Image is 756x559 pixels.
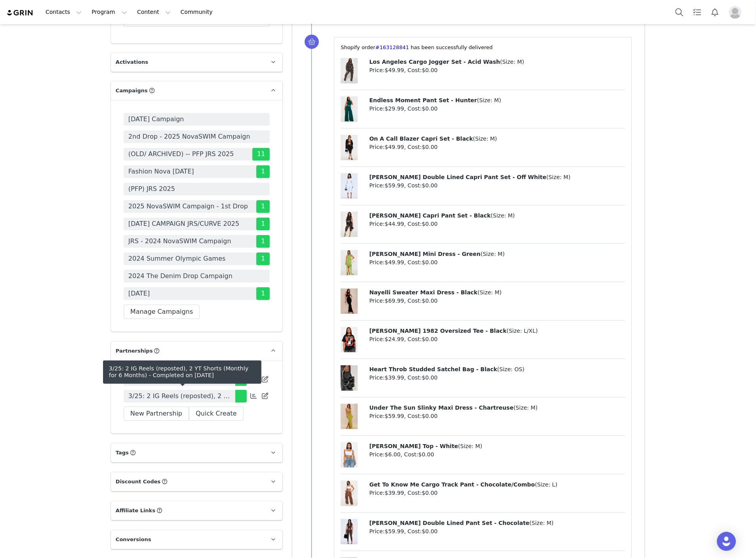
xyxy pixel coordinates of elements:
span: Partnerships [116,347,153,355]
p: Price: , Cost: [369,412,625,420]
p: ( ) [369,58,625,66]
p: Price: , Cost: [369,297,625,305]
span: Nayelli Sweater Maxi Dress - Black [369,289,477,296]
span: Campaigns [116,87,148,95]
span: 1 [256,200,270,213]
span: Size: M [502,59,522,65]
span: Tags [116,449,129,457]
p: Price: , Cost: [369,181,625,190]
span: $59.99 [385,182,404,189]
span: $0.00 [418,451,434,458]
p: Price: , Cost: [369,66,625,74]
span: Discount Codes [116,478,160,486]
p: ( ) [369,135,625,143]
span: 2024 Summer Olympic Games [128,254,225,263]
span: $39.99 [385,490,404,496]
button: Program [87,3,132,21]
span: Size: M [479,97,499,103]
span: $49.99 [385,259,404,265]
span: Size: L/XL [509,328,536,334]
p: Price: , Cost: [369,258,625,267]
span: (PFP) JRS 2025 [128,184,175,194]
span: $49.99 [385,67,404,73]
span: $69.99 [385,298,404,304]
span: $0.00 [422,413,438,419]
span: [DATE] Campaign [128,114,184,124]
p: Price: , Cost: [369,143,625,151]
span: $24.99 [385,336,404,342]
a: 3/25: 2 IG Reels (reposted), 2 YT Shorts (Monthly for 6 Months) [124,390,235,403]
span: ⁨Shopify⁩ order⁨ ⁩ has been successfully delivered [341,44,493,50]
span: 1 [256,252,270,265]
button: Notifications [706,3,724,21]
span: $0.00 [422,67,438,73]
div: Open Intercom Messenger [717,532,736,551]
span: $0.00 [422,259,438,265]
span: Endless Moment Pant Set - Hunter [369,97,477,103]
span: Conversions [116,536,151,544]
span: Size: M [475,135,495,142]
span: $49.99 [385,144,404,150]
span: $0.00 [422,182,438,189]
span: Size: M [493,212,513,219]
span: Affiliate Links [116,507,155,515]
span: $0.00 [422,490,438,496]
span: $0.00 [422,221,438,227]
div: 3/25: 2 IG Reels (reposted), 2 YT Shorts (Monthly for 6 Months) - Completed on [DATE] [109,365,256,379]
p: ( ) [369,250,625,258]
p: ( ) [369,442,625,450]
p: ( ) [369,96,625,105]
p: Price: , Cost: [369,489,625,497]
button: Content [132,3,176,21]
a: #163128841 [375,44,409,50]
p: ( ) [369,365,625,374]
img: placeholder-profile.jpg [729,6,742,19]
button: Search [671,3,688,21]
span: $0.00 [422,374,438,381]
p: Hey China, Your proposal has been accepted! We're so excited to have you be apart of the [DATE] C... [3,3,270,22]
span: Heart Throb Studded Satchel Bag - Black [369,366,497,372]
span: $59.99 [385,413,404,419]
span: 1 [256,217,270,230]
span: $39.99 [385,374,404,381]
p: Price: , Cost: [369,105,625,113]
p: Price: , Cost: [369,450,625,459]
p: Price: , Cost: [369,527,625,536]
span: 1 [256,287,270,300]
p: ( ) [369,212,625,220]
a: Community [176,3,221,21]
span: Size: M [480,289,500,296]
span: 2024 The Denim Drop Campaign [128,271,233,281]
span: 11 [252,148,270,160]
span: 2025 NovaSWIM Campaign - 1st Drop [128,202,248,211]
span: 3/25: 2 IG Reels (reposted), 2 YT Shorts (Monthly for 6 Months) [128,391,231,401]
button: New Partnership [124,406,189,421]
span: On A Call Blazer Capri Set - Black [369,135,473,142]
span: $0.00 [422,144,438,150]
p: ( ) [369,288,625,297]
p: ( ) [369,481,625,489]
span: Activations [116,58,148,66]
span: [PERSON_NAME] Top - White [369,443,458,449]
span: JRS - 2024 NovaSWIM Campaign [128,237,231,246]
button: Profile [724,6,750,19]
span: 1 [256,235,270,248]
span: [DATE] CAMPAIGN JRS/CURVE 2025 [128,219,239,229]
span: [PERSON_NAME] Double Lined Pant Set - Chocolate [369,520,529,526]
span: [PERSON_NAME] Mini Dress - Green [369,251,481,257]
span: Get To Know Me Cargo Track Pant - Chocolate/Combo [369,481,535,488]
p: Price: , Cost: [369,374,625,382]
span: $6.00 [385,451,401,458]
img: grin logo [6,9,34,17]
span: Size: M [549,174,569,180]
p: Price: , Cost: [369,220,625,228]
span: 2nd Drop - 2025 NovaSWIM Campaign [128,132,250,141]
span: Size: OS [500,366,523,372]
span: Fashion Nova [DATE] [128,167,194,176]
span: [PERSON_NAME] Double Lined Capri Pant Set - Off White [369,174,546,180]
span: Size: M [483,251,503,257]
span: $0.00 [422,105,438,112]
span: $59.99 [385,528,404,534]
span: $0.00 [422,298,438,304]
